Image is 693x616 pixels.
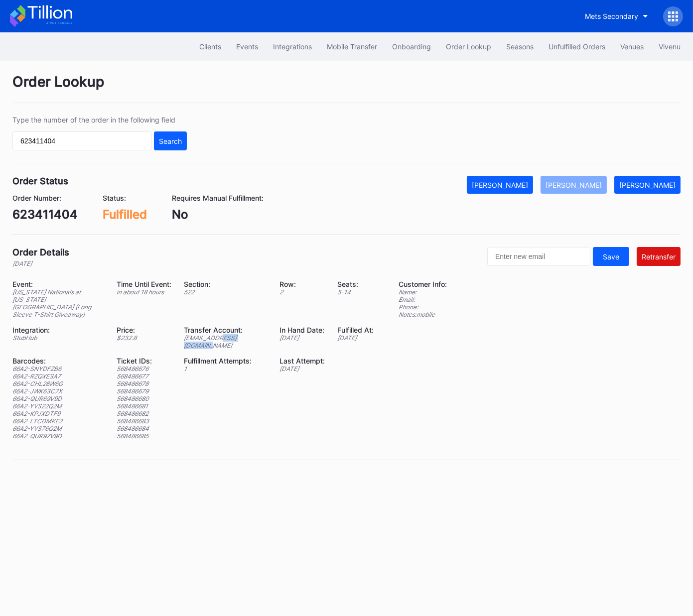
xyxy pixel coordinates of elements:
button: Mets Secondary [577,7,656,25]
div: Fulfillment Attempts: [184,357,267,365]
div: Name: [399,288,447,296]
div: Phone: [399,303,447,311]
div: 623411404 [12,207,78,222]
div: Venues [620,42,644,51]
input: Enter new email [487,247,590,266]
div: 66A2-YVS76Q2M [12,425,104,432]
a: Seasons [499,37,541,56]
div: 66A2-CHL28W6G [12,380,104,387]
button: Order Lookup [438,37,499,56]
div: [PERSON_NAME] [472,181,528,189]
div: Seasons [506,42,534,51]
div: Price: [117,326,171,334]
div: Order Details [12,247,69,257]
div: Seats: [337,280,374,288]
div: Mobile Transfer [327,42,377,51]
div: [DATE] [12,260,69,267]
button: Unfulfilled Orders [541,37,613,56]
div: Fulfilled [103,207,147,222]
div: [US_STATE] Nationals at [US_STATE][GEOGRAPHIC_DATA] (Long Sleeve T-Shirt Giveaway) [12,288,104,318]
button: Clients [192,37,229,56]
div: Events [236,42,258,51]
button: [PERSON_NAME] [467,176,533,194]
div: Clients [199,42,221,51]
button: Search [154,131,187,150]
div: Integration: [12,326,104,334]
div: Section: [184,280,267,288]
div: 568486679 [117,387,171,395]
div: In Hand Date: [279,326,325,334]
div: Barcodes: [12,357,104,365]
div: 66A2-SNYDFZB6 [12,365,104,372]
div: 568486676 [117,365,171,372]
div: 568486682 [117,410,171,417]
div: Transfer Account: [184,326,267,334]
button: Mobile Transfer [319,37,385,56]
div: [PERSON_NAME] [546,181,602,189]
div: Order Status [12,176,68,186]
div: 568486677 [117,372,171,380]
div: Integrations [273,42,312,51]
div: Order Lookup [446,42,491,51]
div: Order Number: [12,194,78,202]
div: 66A2-QUR97V9D [12,432,104,440]
div: Event: [12,280,104,288]
div: No [172,207,264,222]
div: Retransfer [642,252,676,261]
div: 66A2-RZQXESA7 [12,372,104,380]
div: Order Lookup [12,73,681,103]
div: Customer Info: [399,280,447,288]
div: Last Attempt: [279,357,325,365]
input: GT59662 [12,131,151,150]
div: [EMAIL_ADDRESS][DOMAIN_NAME] [184,334,267,349]
div: 568486680 [117,395,171,402]
div: Notes: mobile [399,311,447,318]
div: Requires Manual Fulfillment: [172,194,264,202]
div: Vivenu [659,42,681,51]
div: [DATE] [337,334,374,342]
div: Status: [103,194,147,202]
div: [DATE] [279,365,325,372]
div: Row: [279,280,325,288]
button: Retransfer [637,247,681,266]
div: Onboarding [392,42,431,51]
button: Save [593,247,629,266]
a: Events [229,37,266,56]
div: 66A2-JWK63C7X [12,387,104,395]
a: Venues [613,37,651,56]
div: Email: [399,296,447,303]
div: 568486678 [117,380,171,387]
div: 1 [184,365,267,372]
div: Time Until Event: [117,280,171,288]
div: 522 [184,288,267,296]
button: [PERSON_NAME] [541,176,607,194]
div: 568486685 [117,432,171,440]
div: [PERSON_NAME] [619,181,676,189]
div: [DATE] [279,334,325,342]
div: Ticket IDs: [117,357,171,365]
button: [PERSON_NAME] [614,176,681,194]
div: Unfulfilled Orders [549,42,605,51]
div: 66A2-YVS22Q2M [12,402,104,410]
div: Type the number of the order in the following field [12,116,187,124]
div: 568486683 [117,417,171,425]
button: Vivenu [651,37,688,56]
div: 66A2-KPJXDTF9 [12,410,104,417]
button: Onboarding [385,37,438,56]
div: 568486681 [117,402,171,410]
div: $ 232.8 [117,334,171,342]
div: 2 [279,288,325,296]
button: Integrations [266,37,319,56]
div: Search [159,137,182,145]
div: StubHub [12,334,104,342]
div: Mets Secondary [585,12,638,20]
div: 568486684 [117,425,171,432]
div: Save [603,252,619,261]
